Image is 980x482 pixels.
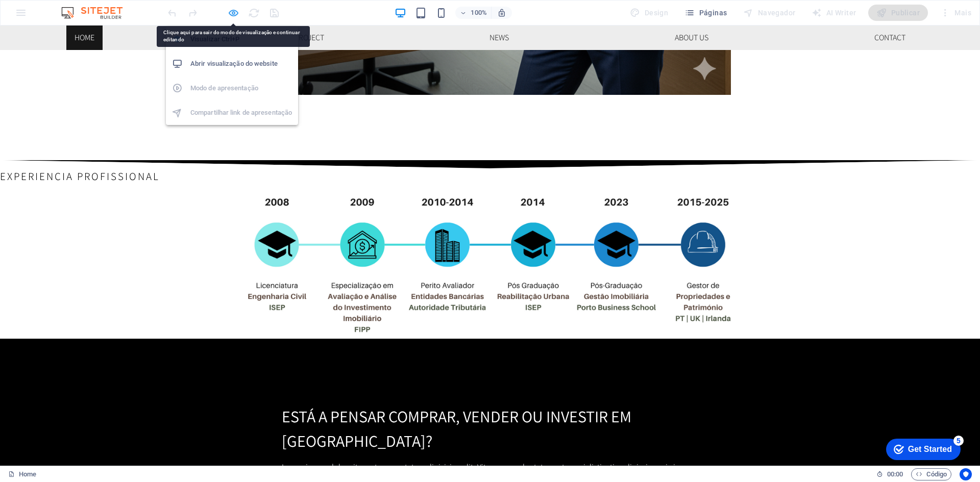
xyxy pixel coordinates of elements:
[282,378,698,427] h2: Está a pensar comprar, vender ou investir em [GEOGRAPHIC_DATA]?
[59,7,135,19] img: Editor Logo
[190,33,292,45] h6: Visualizar Ctrl+P
[916,468,947,480] span: Código
[30,11,74,20] div: Get Started
[960,468,972,480] button: Usercentrics
[876,468,903,480] h6: Tempo de sessão
[684,8,727,18] span: Páginas
[190,58,292,70] h6: Abrir visualização do website
[887,468,903,480] span: 00 00
[680,5,731,21] button: Páginas
[894,470,896,478] span: :
[497,8,506,17] i: Ao redimensionar, ajusta automaticamente o nível de zoom para caber no dispositivo escolhido.
[8,5,83,27] div: Get Started 5 items remaining, 0% complete
[911,468,951,480] button: Código
[455,7,492,19] button: 100%
[8,468,36,480] a: Clique para cancelar a seleção. Clique duas vezes para abrir as Páginas
[76,2,86,12] div: 5
[471,7,487,19] h6: 100%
